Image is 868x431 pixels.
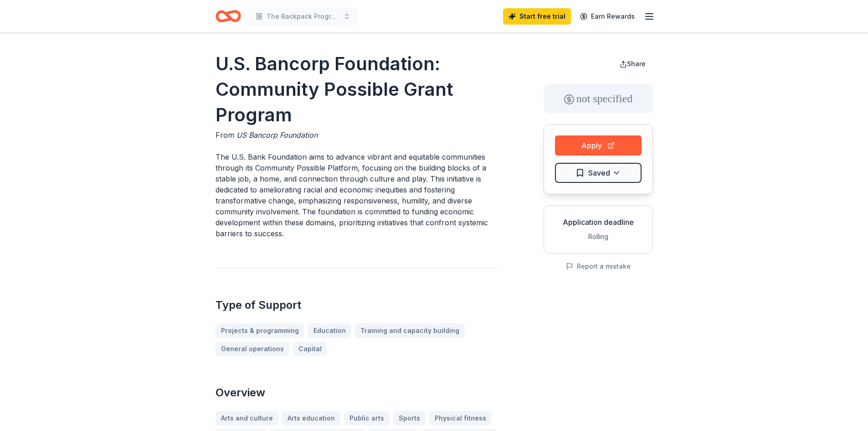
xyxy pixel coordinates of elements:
button: Saved [555,163,642,183]
a: Start free trial [503,8,571,25]
div: Application deadline [551,217,645,228]
h2: Type of Support [216,298,500,312]
h1: U.S. Bancorp Foundation: Community Possible Grant Program [216,51,500,128]
a: Projects & programming [216,323,304,338]
span: Saved [588,167,610,179]
button: The Backpack Program [248,7,358,26]
p: The U.S. Bank Foundation aims to advance vibrant and equitable communities through its Community ... [216,151,500,239]
span: US Bancorp Foundation [236,130,318,140]
a: Capital [293,342,327,356]
span: The Backpack Program [267,11,339,22]
h2: Overview [216,385,500,400]
div: not specified [544,84,653,113]
span: Share [627,60,646,68]
a: Earn Rewards [575,8,640,25]
button: Share [612,55,653,73]
a: General operations [216,342,289,356]
a: Training and capacity building [355,323,465,338]
div: From [216,130,500,140]
a: Education [308,323,351,338]
a: Home [216,5,241,27]
button: Apply [555,135,642,156]
div: Rolling [551,231,645,242]
button: Report a mistake [566,261,631,272]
